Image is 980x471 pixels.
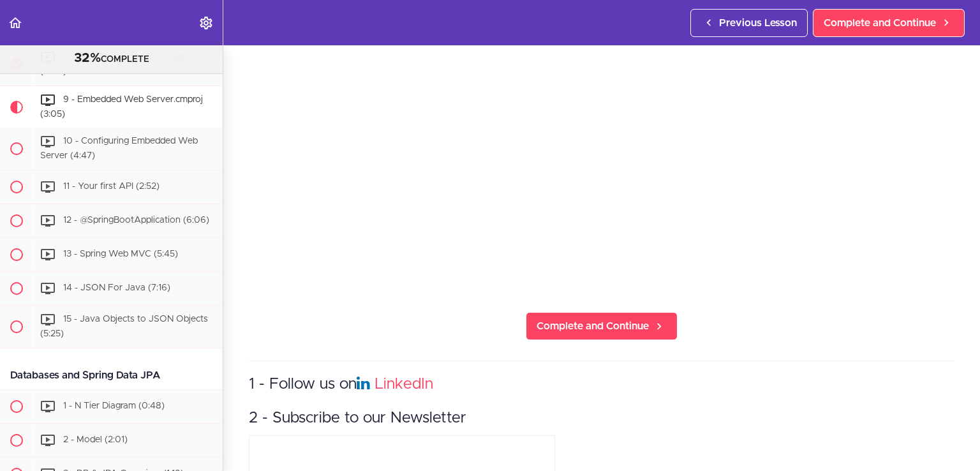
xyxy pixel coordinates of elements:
[690,9,808,37] a: Previous Lesson
[375,377,433,392] a: LinkedIn
[63,250,178,258] span: 13 - Spring Web MVC (5:45)
[813,9,965,37] a: Complete and Continue
[63,216,209,225] span: 12 - @SpringBootApplication (6:06)
[719,15,797,31] span: Previous Lesson
[40,95,203,119] span: 9 - Embedded Web Server.cmproj (3:05)
[249,374,954,395] h3: 1 - Follow us on
[40,137,198,161] span: 10 - Configuring Embedded Web Server (4:47)
[63,401,165,410] span: 1 - N Tier Diagram (0:48)
[63,182,160,191] span: 11 - Your first API (2:52)
[249,408,954,429] h3: 2 - Subscribe to our Newsletter
[63,283,170,292] span: 14 - JSON For Java (7:16)
[74,52,101,64] span: 32%
[8,15,23,31] svg: Back to course curriculum
[16,50,207,67] div: COMPLETE
[63,435,128,444] span: 2 - Model (2:01)
[824,15,936,31] span: Complete and Continue
[40,315,208,338] span: 15 - Java Objects to JSON Objects (5:25)
[198,15,214,31] svg: Settings Menu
